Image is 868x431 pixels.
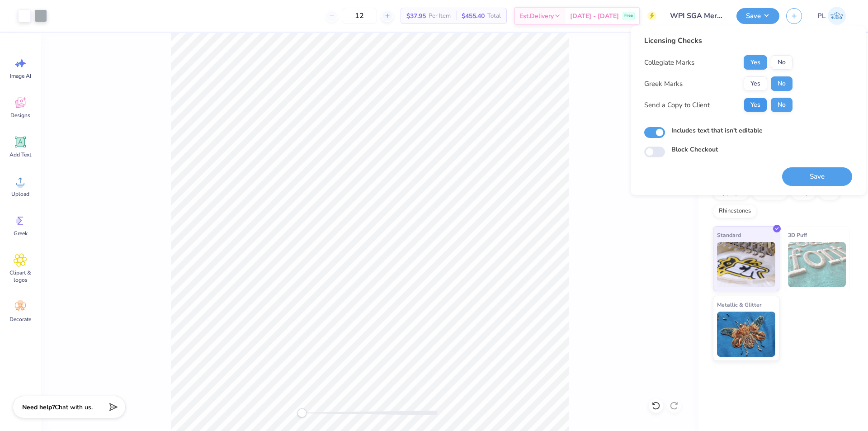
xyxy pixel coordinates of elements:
[671,126,763,135] label: Includes text that isn't editable
[10,72,31,80] span: Image AI
[22,403,55,412] strong: Need help?
[519,11,554,21] span: Est. Delivery
[744,76,767,91] button: Yes
[771,55,793,70] button: No
[782,167,852,186] button: Save
[817,11,826,21] span: PL
[663,7,730,25] input: Untitled Design
[429,11,451,21] span: Per Item
[462,11,485,21] span: $455.40
[744,55,767,70] button: Yes
[11,190,29,198] span: Upload
[9,151,31,158] span: Add Text
[788,230,807,240] span: 3D Puff
[771,76,793,91] button: No
[671,145,718,154] label: Block Checkout
[14,230,28,237] span: Greek
[717,300,762,309] span: Metallic & Glitter
[644,35,793,46] div: Licensing Checks
[717,312,775,357] img: Metallic & Glitter
[771,98,793,112] button: No
[788,242,846,287] img: 3D Puff
[9,316,31,323] span: Decorate
[624,13,633,19] span: Free
[717,230,741,240] span: Standard
[828,7,846,25] img: Princess Leyva
[5,269,35,284] span: Clipart & logos
[713,204,757,218] div: Rhinestones
[644,57,694,68] div: Collegiate Marks
[644,100,710,110] div: Send a Copy to Client
[744,98,767,112] button: Yes
[813,7,850,25] a: PL
[406,11,426,21] span: $37.95
[644,79,683,89] div: Greek Marks
[10,112,30,119] span: Designs
[487,11,501,21] span: Total
[342,8,377,24] input: – –
[297,408,307,417] div: Accessibility label
[736,8,779,24] button: Save
[570,11,619,21] span: [DATE] - [DATE]
[717,242,775,287] img: Standard
[55,403,93,412] span: Chat with us.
